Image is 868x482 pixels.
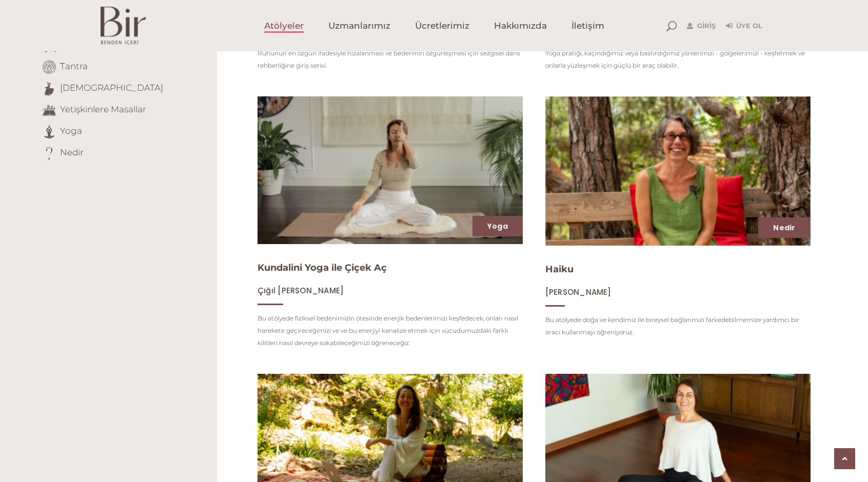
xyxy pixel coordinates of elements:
[258,312,523,349] p: Bu atölyede fiziksel bedenimizin ötesinde enerjik bedenlerimizi keşfedecek, onları nasıl harekete...
[258,286,344,295] a: Çığıl [PERSON_NAME]
[60,104,146,114] a: Yetişkinlere Masallar
[545,314,811,338] p: Bu atölyede doğa ve kendimiz ile bireysel bağlarımızı farkedebilmemize yardımcı bir aracı kullanm...
[264,20,304,32] span: Atölyeler
[571,20,604,32] span: İletişim
[60,83,163,93] a: [DEMOGRAPHIC_DATA]
[415,20,469,32] span: Ücretlerimiz
[545,287,611,297] span: [PERSON_NAME]
[545,287,611,297] a: [PERSON_NAME]
[258,47,523,72] p: Ruhunun en özgün ifadesiyle hizalanması ve bedeninin özgürleşmesi için sezgisel dans rehberliğine...
[545,264,574,275] a: Haiku
[258,285,344,296] span: Çığıl [PERSON_NAME]
[258,262,387,273] a: Kundalini Yoga ile Çiçek Aç
[545,47,811,72] p: Yoga pratiği, kaçındığımız veya bastırdığımız yönlerimizi - gölgelerimizi - keşfetmek ve onlarla ...
[773,223,795,233] a: Nedir
[726,20,762,32] a: Üye Ol
[487,221,508,231] a: Yoga
[60,61,88,71] a: Tantra
[494,20,547,32] span: Hakkımızda
[60,126,82,136] a: Yoga
[60,147,84,157] a: Nedir
[687,20,716,32] a: Giriş
[328,20,390,32] span: Uzmanlarımız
